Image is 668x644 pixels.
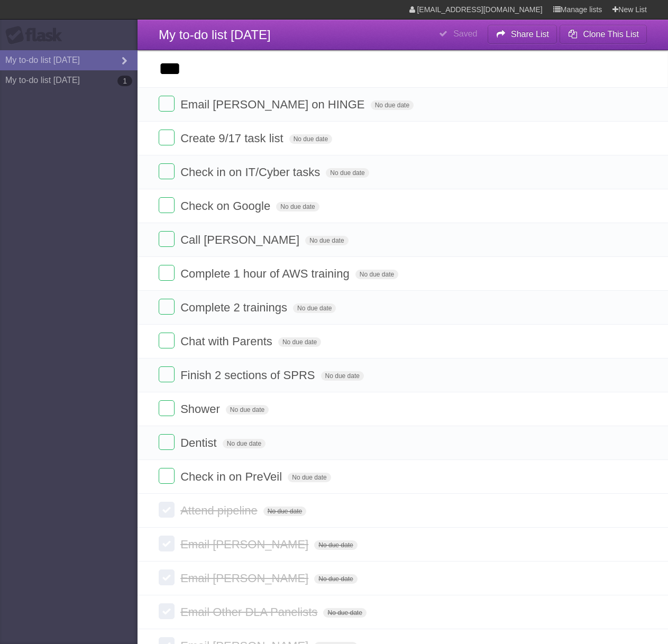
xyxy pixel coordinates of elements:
[159,163,175,179] label: Done
[159,130,175,145] label: Done
[263,507,306,516] span: No due date
[180,132,286,145] span: Create 9/17 task list
[223,439,266,448] span: No due date
[159,299,175,315] label: Done
[314,574,357,584] span: No due date
[180,436,219,449] span: Dentist
[5,26,69,45] div: Flask
[371,100,414,110] span: No due date
[159,366,175,382] label: Done
[159,333,175,348] label: Done
[314,540,357,550] span: No due date
[159,536,175,551] label: Done
[159,569,175,585] label: Done
[583,30,639,39] b: Clone This List
[159,468,175,484] label: Done
[180,233,302,246] span: Call [PERSON_NAME]
[453,29,477,38] b: Saved
[180,605,320,619] span: Email Other DLA Panelists
[276,202,319,211] span: No due date
[278,337,321,347] span: No due date
[180,470,285,483] span: Check in on PreVeil
[180,98,367,111] span: Email [PERSON_NAME] on HINGE
[159,502,175,518] label: Done
[488,25,557,44] button: Share List
[159,434,175,450] label: Done
[355,270,398,279] span: No due date
[180,538,311,551] span: Email [PERSON_NAME]
[180,402,223,416] span: Shower
[180,369,317,382] span: Finish 2 sections of SPRS
[305,236,348,245] span: No due date
[180,199,273,213] span: Check on Google
[326,168,369,178] span: No due date
[180,504,260,517] span: Attend pipeline
[289,134,332,144] span: No due date
[180,572,311,585] span: Email [PERSON_NAME]
[117,76,132,86] b: 1
[180,165,323,179] span: Check in on IT/Cyber tasks
[288,473,331,482] span: No due date
[180,335,275,348] span: Chat with Parents
[159,400,175,416] label: Done
[159,27,271,42] span: My to-do list [DATE]
[159,96,175,112] label: Done
[560,25,647,44] button: Clone This List
[323,608,366,618] span: No due date
[180,267,352,280] span: Complete 1 hour of AWS training
[226,405,269,415] span: No due date
[511,30,549,39] b: Share List
[293,303,336,313] span: No due date
[159,603,175,619] label: Done
[159,231,175,247] label: Done
[159,197,175,213] label: Done
[159,265,175,281] label: Done
[180,301,290,314] span: Complete 2 trainings
[321,371,364,381] span: No due date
